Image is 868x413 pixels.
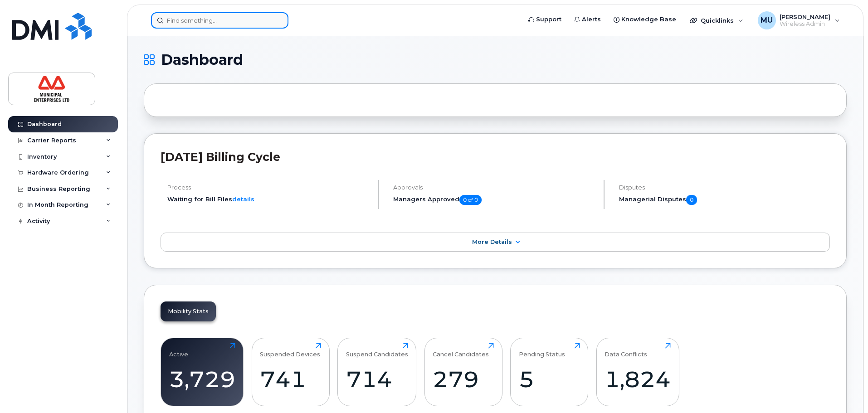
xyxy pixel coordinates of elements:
[346,366,408,393] div: 714
[161,53,243,67] span: Dashboard
[393,184,596,191] h4: Approvals
[433,343,494,401] a: Cancel Candidates279
[393,195,596,205] h5: Managers Approved
[169,343,235,401] a: Active3,729
[459,195,482,205] span: 0 of 0
[619,195,830,205] h5: Managerial Disputes
[605,366,671,393] div: 1,824
[167,184,370,191] h4: Process
[605,343,647,358] div: Data Conflicts
[169,366,235,393] div: 3,729
[519,366,580,393] div: 5
[167,195,370,204] li: Waiting for Bill Files
[346,343,408,401] a: Suspend Candidates714
[605,343,671,401] a: Data Conflicts1,824
[433,343,489,358] div: Cancel Candidates
[260,343,320,358] div: Suspended Devices
[686,195,697,205] span: 0
[232,195,254,203] a: details
[619,184,830,191] h4: Disputes
[519,343,565,358] div: Pending Status
[519,343,580,401] a: Pending Status5
[346,343,408,358] div: Suspend Candidates
[433,366,494,393] div: 279
[260,366,321,393] div: 741
[169,343,188,358] div: Active
[161,150,830,164] h2: [DATE] Billing Cycle
[472,238,512,245] span: More Details
[260,343,321,401] a: Suspended Devices741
